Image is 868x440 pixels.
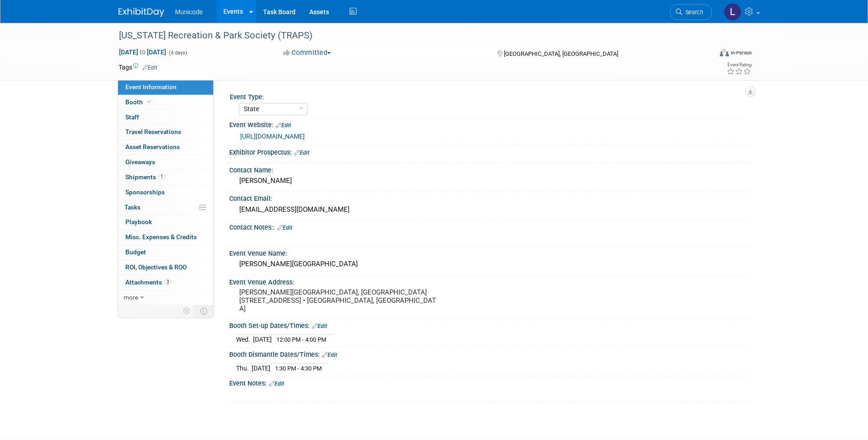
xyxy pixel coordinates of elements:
[294,150,309,156] a: Edit
[670,4,712,20] a: Search
[118,125,213,140] a: Travel Reservations
[276,122,291,129] a: Edit
[229,220,750,232] div: Contact Notes::
[125,263,187,271] span: ROI, Objectives & ROO
[125,98,153,106] span: Booth
[275,365,322,372] span: 1:30 PM - 4:30 PM
[229,192,750,203] div: Contact Email:
[682,9,703,16] span: Search
[125,248,146,256] span: Budget
[504,50,618,57] span: [GEOGRAPHIC_DATA], [GEOGRAPHIC_DATA]
[658,48,752,61] div: Event Format
[125,279,171,286] span: Attachments
[229,118,750,130] div: Event Website:
[164,279,171,285] span: 3
[229,376,750,388] div: Event Notes:
[125,113,139,121] span: Staff
[119,48,167,56] span: [DATE] [DATE]
[118,215,213,230] a: Playbook
[119,63,157,72] td: Tags
[730,49,752,56] div: In-Person
[147,99,151,104] i: Booth reservation complete
[124,204,140,211] span: Tasks
[118,155,213,170] a: Giveaways
[125,233,197,241] span: Misc. Expenses & Credits
[125,188,165,196] span: Sponsorships
[312,323,327,329] a: Edit
[142,64,157,71] a: Edit
[727,63,751,67] div: Event Rating
[229,163,750,175] div: Contact Name:
[118,185,213,200] a: Sponsorships
[280,48,334,58] button: Committed
[118,110,213,125] a: Staff
[229,348,750,360] div: Booth Dismantle Dates/Times:
[236,174,743,188] div: [PERSON_NAME]
[118,140,213,155] a: Asset Reservations
[179,305,195,317] td: Personalize Event Tab Strip
[236,203,743,217] div: [EMAIL_ADDRESS][DOMAIN_NAME]
[118,245,213,260] a: Budget
[125,143,180,150] span: Asset Reservations
[125,158,155,166] span: Giveaways
[230,90,746,102] div: Event Type:
[720,49,729,56] img: Format-Inperson.png
[322,352,337,358] a: Edit
[229,275,750,287] div: Event Venue Address:
[277,225,292,231] a: Edit
[125,128,181,135] span: Travel Reservations
[236,363,252,373] td: Thu.
[175,8,203,16] span: Municode
[118,260,213,275] a: ROI, Objectives & ROO
[138,48,147,56] span: to
[125,173,165,181] span: Shipments
[118,290,213,305] a: more
[239,288,436,313] pre: [PERSON_NAME][GEOGRAPHIC_DATA], [GEOGRAPHIC_DATA] [STREET_ADDRESS] • [GEOGRAPHIC_DATA], [GEOGRAPH...
[118,200,213,215] a: Tasks
[125,83,177,91] span: Event Information
[194,305,213,317] td: Toggle Event Tabs
[252,363,270,373] td: [DATE]
[229,247,750,258] div: Event Venue Name:
[124,294,138,301] span: more
[158,173,165,180] span: 1
[118,170,213,185] a: Shipments1
[269,381,284,387] a: Edit
[118,95,213,110] a: Booth
[236,334,253,344] td: Wed.
[125,218,152,225] span: Playbook
[119,8,164,17] img: ExhibitDay
[229,145,750,157] div: Exhibitor Prospectus:
[240,133,305,140] a: [URL][DOMAIN_NAME]
[118,275,213,290] a: Attachments3
[276,336,326,343] span: 12:00 PM - 4:00 PM
[229,319,750,331] div: Booth Set-up Dates/Times:
[118,80,213,95] a: Event Information
[168,50,187,56] span: (4 days)
[118,230,213,245] a: Misc. Expenses & Credits
[236,257,743,271] div: [PERSON_NAME][GEOGRAPHIC_DATA]
[724,3,741,21] img: Laurence Brown
[116,27,698,44] div: [US_STATE] Recreation & Park Society (TRAPS)
[253,334,272,344] td: [DATE]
